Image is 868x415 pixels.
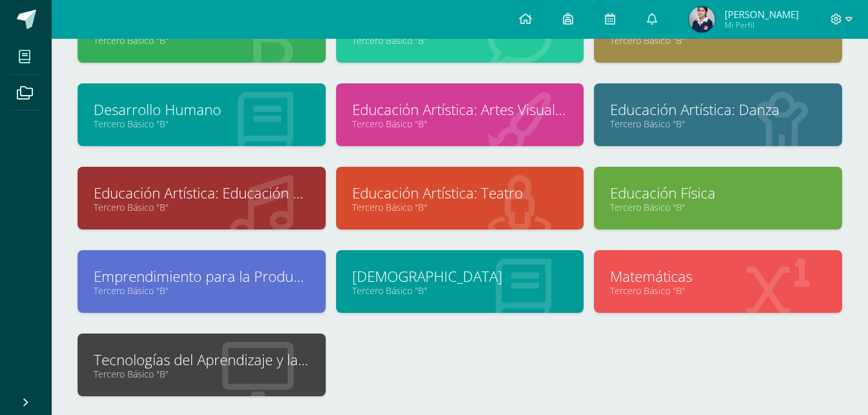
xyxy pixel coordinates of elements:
span: Mi Perfil [725,19,799,30]
a: Tercero Básico "B" [610,118,826,130]
a: [DEMOGRAPHIC_DATA] [352,266,568,286]
a: Tercero Básico "B" [94,368,310,380]
a: Tercero Básico "B" [94,284,310,297]
a: Tercero Básico "B" [610,34,826,47]
span: [PERSON_NAME] [725,8,799,21]
img: 4e5fd905e60cb99c7361d3ec9c143164.png [689,6,715,32]
a: Tercero Básico "B" [352,201,568,213]
a: Tercero Básico "B" [94,34,310,47]
a: Educación Artística: Educación Musical [94,183,310,203]
a: Tercero Básico "B" [610,284,826,297]
a: Educación Artística: Teatro [352,183,568,203]
a: Desarrollo Humano [94,100,310,120]
a: Emprendimiento para la Productividad [94,266,310,286]
a: Tercero Básico "B" [352,118,568,130]
a: Educación Artística: Artes Visuales [352,100,568,120]
a: Tecnologías del Aprendizaje y la Comunicación [94,350,310,370]
a: Tercero Básico "B" [352,34,568,47]
a: Tercero Básico "B" [610,201,826,213]
a: Tercero Básico "B" [94,118,310,130]
a: Educación Física [610,183,826,203]
a: Tercero Básico "B" [352,284,568,297]
a: Educación Artística: Danza [610,100,826,120]
a: Tercero Básico "B" [94,201,310,213]
a: Matemáticas [610,266,826,286]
